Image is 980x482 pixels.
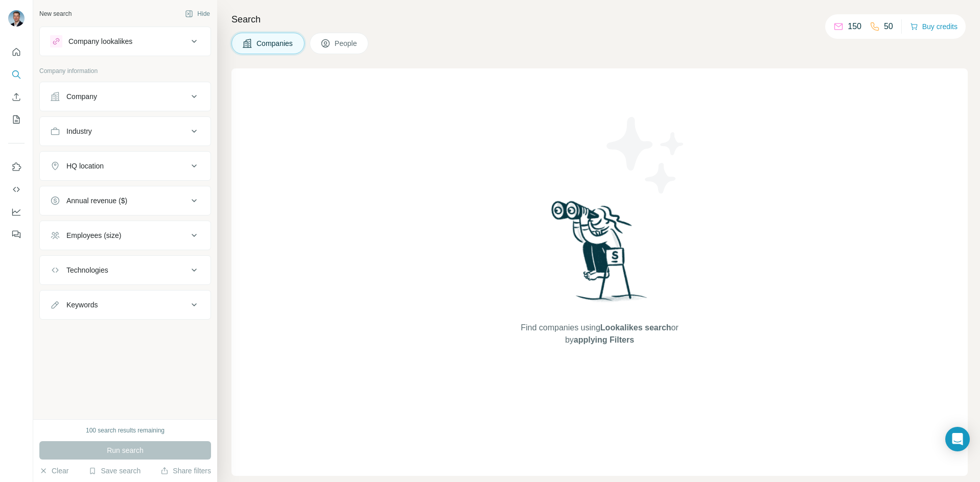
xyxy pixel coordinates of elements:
img: Avatar [8,10,25,27]
button: Clear [39,466,68,476]
span: Find companies using or by [518,322,681,346]
button: Industry [40,119,211,143]
div: Annual revenue ($) [66,196,127,206]
button: Annual revenue ($) [40,188,211,213]
span: People [335,38,358,49]
button: Use Surfe API [8,180,25,199]
span: Companies [256,38,294,49]
img: Surfe Illustration - Woman searching with binoculars [547,198,653,312]
p: 150 [848,20,861,33]
button: Employees (size) [40,223,211,248]
div: Keywords [66,300,98,310]
button: Hide [178,6,217,21]
p: 50 [884,20,893,33]
span: Lookalikes search [600,323,671,332]
p: Company information [39,66,211,76]
button: Technologies [40,258,211,282]
button: Search [8,65,25,84]
button: Company [40,84,211,109]
button: Save search [88,466,141,476]
div: Company [66,91,97,102]
div: Open Intercom Messenger [945,427,970,451]
button: Use Surfe on LinkedIn [8,158,25,176]
div: Company lookalikes [68,36,132,46]
button: Buy credits [910,19,958,34]
button: Dashboard [8,203,25,221]
button: Quick start [8,43,25,61]
button: Company lookalikes [40,29,211,54]
button: HQ location [40,154,211,178]
h4: Search [231,12,968,27]
img: Surfe Illustration - Stars [600,109,692,201]
div: HQ location [66,161,104,171]
button: Enrich CSV [8,88,25,106]
div: Industry [66,126,92,136]
div: 100 search results remaining [86,426,165,435]
button: Keywords [40,293,211,317]
div: Technologies [66,265,108,275]
span: applying Filters [574,335,634,344]
button: My lists [8,110,25,129]
div: Employees (size) [66,230,121,240]
div: New search [39,9,72,18]
button: Feedback [8,225,25,244]
button: Share filters [160,466,211,476]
